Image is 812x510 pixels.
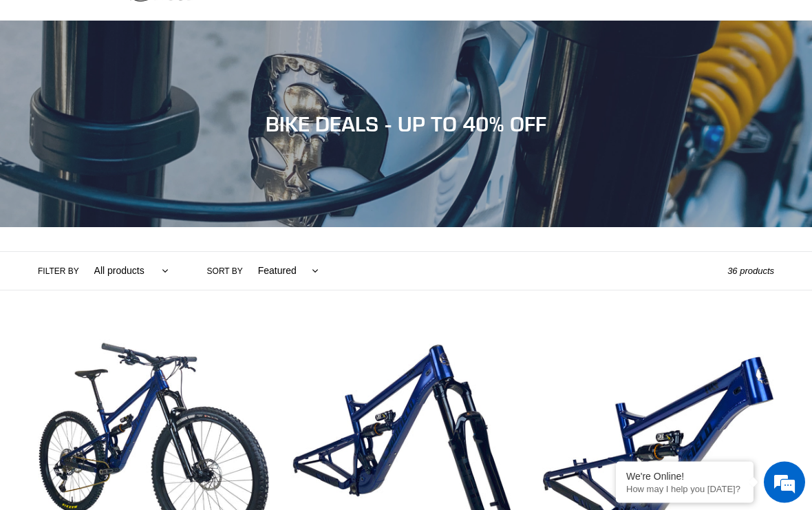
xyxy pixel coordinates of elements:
label: Sort by [207,266,243,278]
div: We're Online! [626,471,743,482]
p: How may I help you today? [626,484,743,494]
span: 36 products [727,266,774,277]
label: Filter by [38,266,79,278]
span: BIKE DEALS - UP TO 40% OFF [266,112,546,137]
